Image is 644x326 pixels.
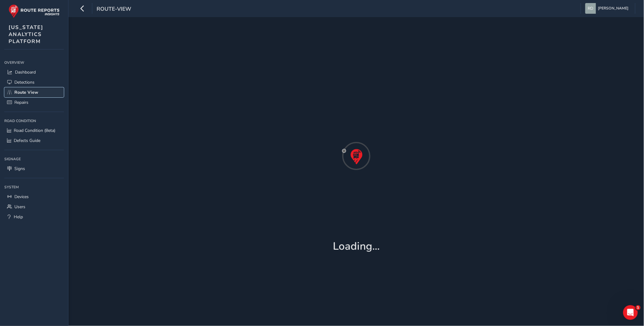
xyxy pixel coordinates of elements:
[4,58,64,67] div: Overview
[585,3,596,14] img: diamond-layout
[623,305,638,320] iframe: Intercom live chat
[4,183,64,192] div: System
[4,212,64,222] a: Help
[14,79,35,85] span: Detections
[4,154,64,164] div: Signage
[14,204,25,210] span: Users
[9,24,43,45] span: [US_STATE] ANALYTICS PLATFORM
[333,240,380,253] h1: Loading...
[14,89,38,95] span: Route View
[9,4,60,18] img: rr logo
[585,3,631,14] button: [PERSON_NAME]
[14,194,29,200] span: Devices
[598,3,629,14] span: [PERSON_NAME]
[4,164,64,174] a: Signs
[14,138,40,143] span: Defects Guide
[636,305,641,310] span: 1
[4,136,64,146] a: Defects Guide
[14,128,55,133] span: Road Condition (Beta)
[4,192,64,202] a: Devices
[4,87,64,97] a: Route View
[4,116,64,125] div: Road Condition
[14,214,23,220] span: Help
[15,69,36,75] span: Dashboard
[97,5,131,14] span: route-view
[14,100,28,105] span: Repairs
[4,202,64,212] a: Users
[4,125,64,136] a: Road Condition (Beta)
[4,97,64,107] a: Repairs
[14,166,25,172] span: Signs
[4,77,64,87] a: Detections
[4,67,64,77] a: Dashboard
